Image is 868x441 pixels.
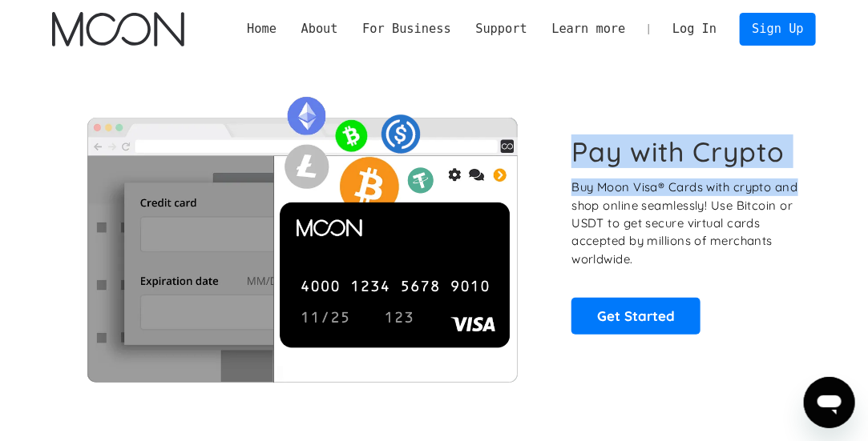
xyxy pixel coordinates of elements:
[571,298,700,335] a: Get Started
[551,20,625,38] div: Learn more
[475,20,527,38] div: Support
[740,13,816,46] a: Sign Up
[804,377,855,428] iframe: Button to launch messaging window
[660,14,729,46] a: Log In
[463,20,539,38] div: Support
[289,20,350,38] div: About
[52,12,184,46] a: home
[52,12,184,46] img: Moon Logo
[571,178,800,268] p: Buy Moon Visa® Cards with crypto and shop online seamlessly! Use Bitcoin or USDT to get secure vi...
[571,135,785,168] h1: Pay with Crypto
[539,20,638,38] div: Learn more
[350,20,463,38] div: For Business
[235,20,289,38] a: Home
[52,86,551,383] img: Moon Cards let you spend your crypto anywhere Visa is accepted.
[362,20,451,38] div: For Business
[301,20,338,38] div: About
